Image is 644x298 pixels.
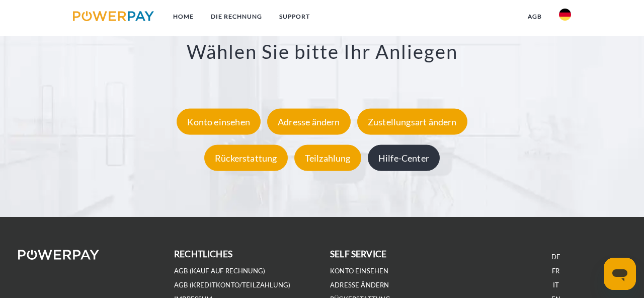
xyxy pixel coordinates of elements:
[73,11,154,21] img: logo-powerpay.svg
[177,109,261,135] div: Konto einsehen
[330,249,386,259] b: self service
[330,267,389,275] a: Konto einsehen
[45,40,599,64] h3: Wählen Sie bitte Ihr Anliegen
[292,153,364,164] a: Teilzahlung
[267,109,351,135] div: Adresse ändern
[559,9,571,21] img: de
[553,281,559,289] a: IT
[552,267,559,275] a: FR
[204,145,288,171] div: Rückerstattung
[174,249,232,259] b: rechtliches
[330,281,389,289] a: Adresse ändern
[604,258,636,290] iframe: Schaltfläche zum Öffnen des Messaging-Fensters
[265,116,353,127] a: Adresse ändern
[202,153,290,164] a: Rückerstattung
[202,8,271,26] a: DIE RECHNUNG
[368,145,440,171] div: Hilfe-Center
[271,8,318,26] a: SUPPORT
[174,116,263,127] a: Konto einsehen
[365,153,442,164] a: Hilfe-Center
[519,8,550,26] a: agb
[357,109,467,135] div: Zustellungsart ändern
[294,145,361,171] div: Teilzahlung
[355,116,470,127] a: Zustellungsart ändern
[18,250,99,260] img: logo-powerpay-white.svg
[551,253,560,261] a: DE
[174,281,290,289] a: AGB (Kreditkonto/Teilzahlung)
[174,267,265,275] a: AGB (Kauf auf Rechnung)
[165,8,202,26] a: Home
